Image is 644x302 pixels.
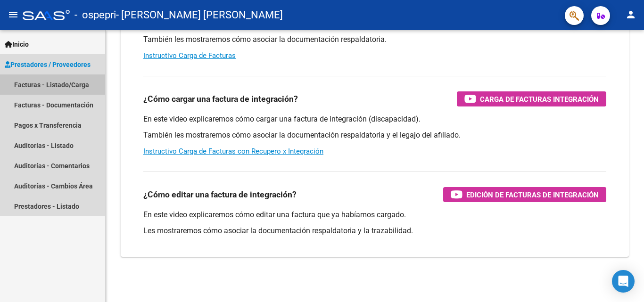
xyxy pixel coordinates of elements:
[74,5,116,25] span: - ospepri
[143,92,298,106] h3: ¿Cómo cargar una factura de integración?
[612,270,635,293] div: Open Intercom Messenger
[443,187,606,202] button: Edición de Facturas de integración
[8,9,19,20] mat-icon: menu
[5,39,29,49] span: Inicio
[143,34,606,45] p: También les mostraremos cómo asociar la documentación respaldatoria.
[143,147,323,155] a: Instructivo Carga de Facturas con Recupero x Integración
[143,114,606,124] p: En este video explicaremos cómo cargar una factura de integración (discapacidad).
[480,93,599,105] span: Carga de Facturas Integración
[466,189,599,201] span: Edición de Facturas de integración
[143,188,297,201] h3: ¿Cómo editar una factura de integración?
[143,226,606,236] p: Les mostraremos cómo asociar la documentación respaldatoria y la trazabilidad.
[116,5,283,25] span: - [PERSON_NAME] [PERSON_NAME]
[625,9,636,20] mat-icon: person
[143,51,236,60] a: Instructivo Carga de Facturas
[5,59,91,70] span: Prestadores / Proveedores
[143,210,606,220] p: En este video explicaremos cómo editar una factura que ya habíamos cargado.
[143,130,606,140] p: También les mostraremos cómo asociar la documentación respaldatoria y el legajo del afiliado.
[457,91,606,106] button: Carga de Facturas Integración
